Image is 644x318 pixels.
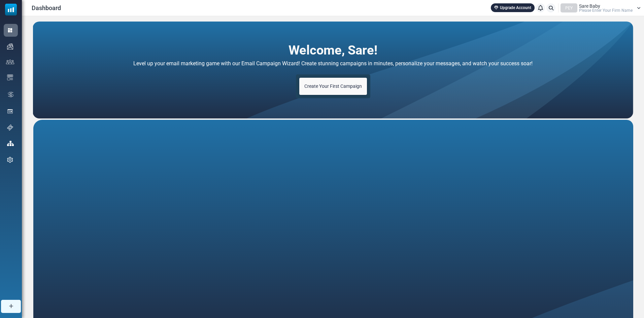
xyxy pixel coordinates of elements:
h4: Level up your email marketing game with our Email Campaign Wizard! Create stunning campaigns in m... [73,59,593,68]
span: Sare Baby [579,4,600,8]
h2: Welcome, Sare! [289,42,377,54]
span: Please Enter Your Firm Name [579,8,633,12]
img: campaigns-icon.png [7,43,13,49]
img: support-icon.svg [7,125,13,131]
img: contacts-icon.svg [6,60,14,64]
img: settings-icon.svg [7,157,13,163]
a: Upgrade Account [491,3,535,12]
img: dashboard-icon-active.svg [7,27,13,33]
span: Create Your First Campaign [304,83,362,89]
img: workflow.svg [7,91,14,98]
img: mailsoftly_icon_blue_white.svg [5,4,17,15]
img: landing_pages.svg [7,108,13,114]
span: Dashboard [32,3,61,12]
a: PEY Sare Baby Please Enter Your Firm Name [561,3,641,12]
img: email-templates-icon.svg [7,74,13,80]
div: PEY [561,3,577,12]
